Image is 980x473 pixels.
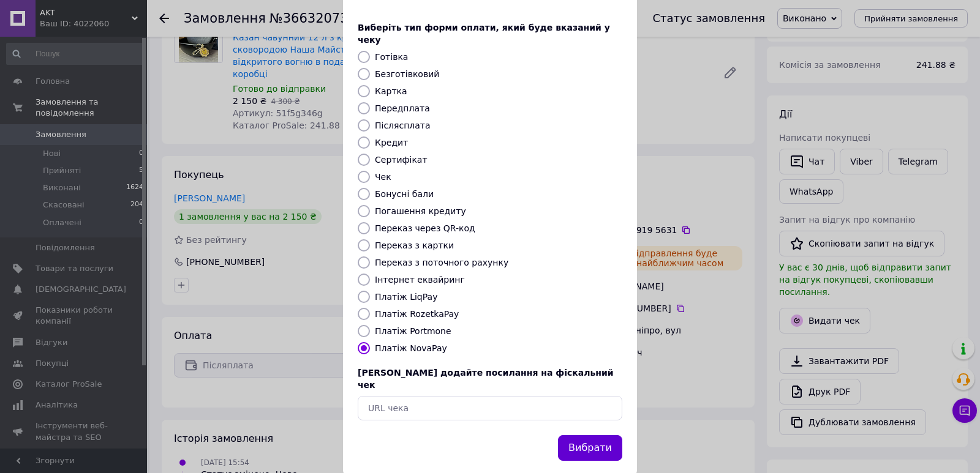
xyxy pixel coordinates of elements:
label: Переказ з поточного рахунку [375,258,508,267]
label: Чек [375,172,391,182]
input: URL чека [358,396,622,420]
label: Безготівковий [375,69,439,79]
button: Вибрати [558,435,622,461]
label: Платіж LiqPay [375,292,437,302]
label: Платіж Portmone [375,326,451,336]
label: Переказ з картки [375,240,454,250]
label: Платіж RozetkaPay [375,309,459,319]
label: Інтернет еквайринг [375,275,465,285]
label: Платіж NovaPay [375,343,447,353]
label: Картка [375,86,407,96]
span: Виберіть тип форми оплати, який буде вказаний у чеку [358,23,610,45]
label: Передплата [375,103,430,113]
label: Кредит [375,138,408,147]
label: Готівка [375,52,408,62]
span: [PERSON_NAME] додайте посилання на фіскальний чек [358,368,614,390]
label: Переказ через QR-код [375,223,475,233]
label: Сертифікат [375,155,428,165]
label: Погашення кредиту [375,206,466,216]
label: Бонусні бали [375,189,434,199]
label: Післясплата [375,121,431,130]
